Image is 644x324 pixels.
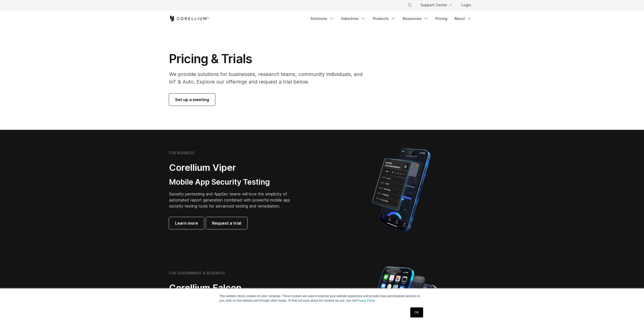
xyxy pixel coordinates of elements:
a: Resources [400,14,431,23]
a: Products [370,14,399,23]
h2: Corellium Falcon [169,282,310,294]
a: Set up a meeting [169,94,215,106]
a: Login [457,1,475,10]
h3: Mobile App Security Testing [169,177,298,187]
p: We provide solutions for businesses, research teams, community individuals, and IoT & Auto. Explo... [169,70,370,86]
p: This website stores cookies on your computer. These cookies are used to improve your website expe... [219,294,425,303]
a: Privacy Policy. [356,299,376,302]
div: Navigation Menu [307,14,475,23]
a: About [451,14,475,23]
p: Security pentesting and AppSec teams will love the simplicity of automated report generation comb... [169,191,298,209]
h6: FOR GOVERNMENT & RESEARCH [169,271,225,275]
span: Set up a meeting [175,97,209,103]
a: Industries [338,14,369,23]
h6: FOR BUSINESS [169,151,194,155]
a: Learn more [169,217,204,229]
a: Request a trial [206,217,247,229]
span: Request a trial [212,220,241,226]
img: Corellium MATRIX automated report on iPhone showing app vulnerability test results across securit... [363,146,439,234]
h1: Pricing & Trials [169,51,370,66]
a: Solutions [307,14,337,23]
div: Navigation Menu [401,1,475,10]
a: OK [410,307,423,317]
a: Support Center [416,1,455,10]
button: Search [405,1,414,10]
h2: Corellium Viper [169,162,298,173]
span: Learn more [175,220,198,226]
a: Pricing [432,14,450,23]
a: Corellium Home [169,16,209,22]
